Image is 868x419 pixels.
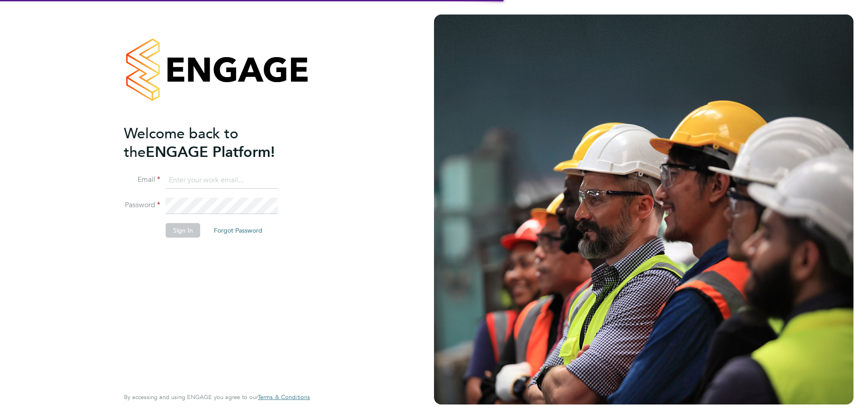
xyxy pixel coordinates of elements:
label: Email [124,175,160,185]
input: Enter your work email... [166,172,278,189]
span: Welcome back to the [124,125,238,161]
span: By accessing and using ENGAGE you agree to our [124,393,310,401]
label: Password [124,200,160,210]
a: Terms & Conditions [258,394,310,401]
button: Forgot Password [207,223,270,238]
button: Sign In [166,223,200,238]
h2: ENGAGE Platform! [124,124,301,161]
